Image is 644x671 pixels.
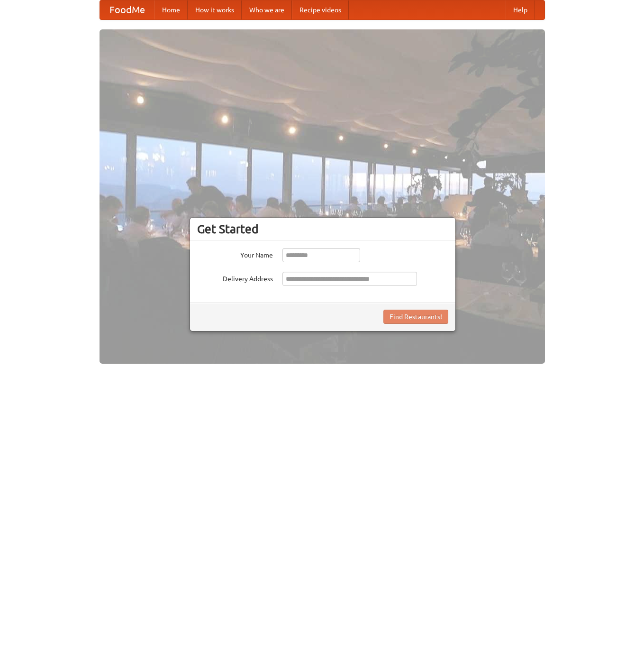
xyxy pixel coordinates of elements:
[100,0,154,19] a: FoodMe
[506,0,535,19] a: Help
[197,248,273,260] label: Your Name
[383,310,448,324] button: Find Restaurants!
[242,0,292,19] a: Who we are
[292,0,349,19] a: Recipe videos
[197,272,273,284] label: Delivery Address
[154,0,188,19] a: Home
[197,222,448,236] h3: Get Started
[188,0,242,19] a: How it works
